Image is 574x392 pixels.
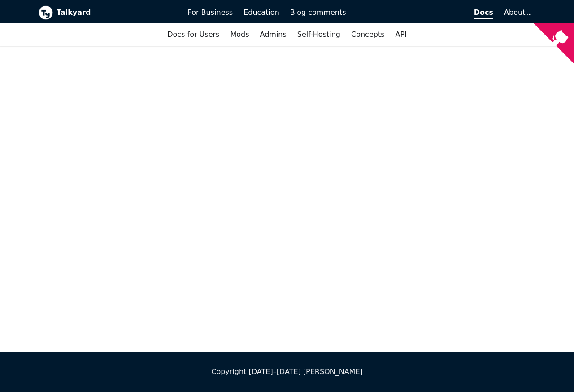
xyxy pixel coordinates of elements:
[346,27,390,42] a: Concepts
[244,8,279,17] span: Education
[57,7,175,18] b: Talkyard
[255,27,292,42] a: Admins
[390,27,412,42] a: API
[474,8,493,19] span: Docs
[39,366,535,378] div: Copyright [DATE]–[DATE] [PERSON_NAME]
[39,5,175,20] a: Talkyard logoTalkyard
[183,5,239,20] a: For Business
[285,5,352,20] a: Blog comments
[39,5,53,20] img: Talkyard logo
[225,27,254,42] a: Mods
[292,27,346,42] a: Self-Hosting
[238,5,285,20] a: Education
[352,5,499,20] a: Docs
[290,8,346,17] span: Blog comments
[504,8,530,17] a: About
[162,27,225,42] a: Docs for Users
[188,8,233,17] span: For Business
